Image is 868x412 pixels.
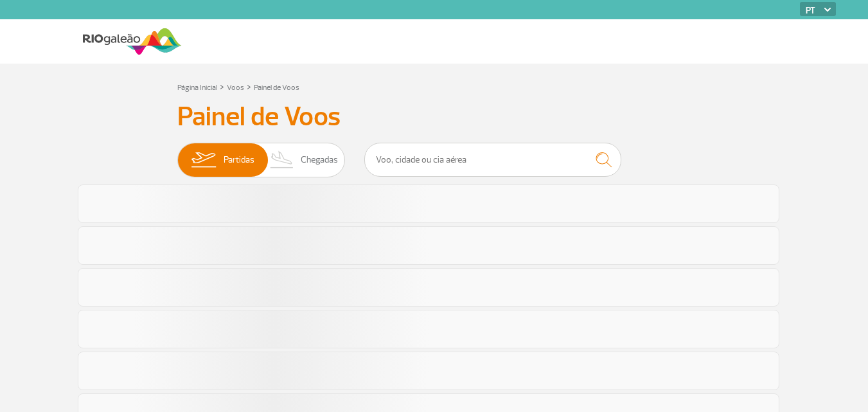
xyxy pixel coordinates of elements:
[263,143,301,177] img: slider-desembarque
[227,83,244,93] a: Voos
[220,79,224,94] a: >
[364,143,621,177] input: Voo, cidade ou cia aérea
[224,143,254,177] span: Partidas
[254,83,299,93] a: Painel de Voos
[177,83,217,93] a: Página Inicial
[247,79,251,94] a: >
[177,101,691,133] h3: Painel de Voos
[183,143,224,177] img: slider-embarque
[301,143,338,177] span: Chegadas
